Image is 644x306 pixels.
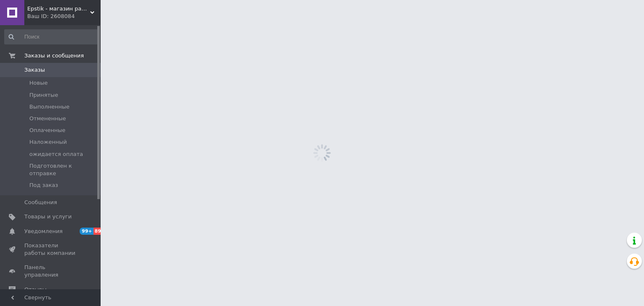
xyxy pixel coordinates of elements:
[29,91,58,99] span: Принятые
[24,242,78,257] span: Показатели работы компании
[27,13,101,20] div: Ваш ID: 2608084
[4,29,99,44] input: Поиск
[24,213,72,220] span: Товары и услуги
[29,150,83,158] span: ожидается оплата
[29,138,67,146] span: Наложенный
[24,199,57,206] span: Сообщения
[24,286,47,293] span: Отзывы
[29,182,58,189] span: Под заказ
[29,79,48,87] span: Новые
[93,228,103,235] span: 89
[27,5,90,13] span: Epstik - магазин радиокомпонентов
[29,115,66,122] span: Отмененные
[80,228,93,235] span: 99+
[24,66,45,74] span: Заказы
[24,228,62,235] span: Уведомления
[29,127,65,134] span: Оплаченные
[29,103,70,111] span: Выполненные
[29,162,98,177] span: Подготовлен к отправке
[24,264,78,279] span: Панель управления
[24,52,84,60] span: Заказы и сообщения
